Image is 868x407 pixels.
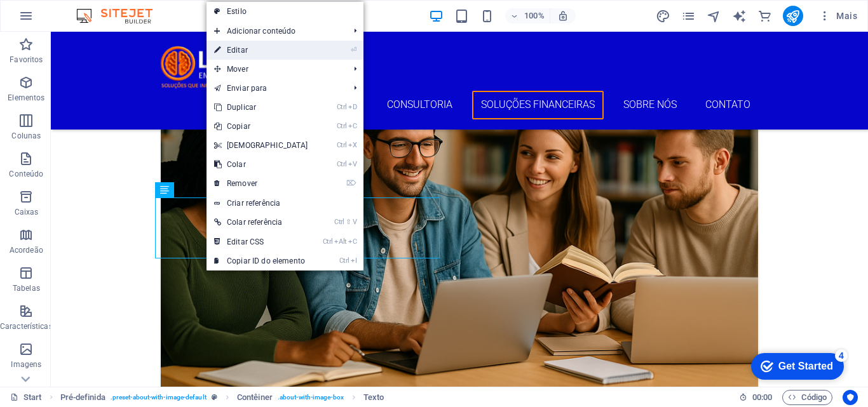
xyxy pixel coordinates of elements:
[60,390,105,405] span: Clique para selecionar. Clique duas vezes para editar
[739,390,773,405] h6: Tempo de sessão
[348,122,357,130] i: C
[353,218,356,226] i: V
[348,237,357,246] i: C
[34,14,89,25] div: Get Started
[10,55,43,65] p: Favoritos
[813,6,862,26] button: Mais
[334,237,347,246] i: Alt
[207,213,316,232] a: Ctrl⇧VColar referência
[207,194,363,213] a: Criar referência
[782,390,832,405] button: Código
[757,8,773,23] button: commerce
[111,390,207,405] span: . preset-about-with-image-default
[7,6,100,33] div: Get Started 4 items remaining, 20% complete
[207,155,316,174] a: CtrlVColar
[732,9,747,23] i: AI Writer
[73,8,168,23] img: Editor Logo
[761,392,763,402] span: :
[524,8,545,23] h6: 100%
[10,390,42,405] a: Clique para cancelar a seleção. Clique duas vezes para abrir as Páginas
[346,218,351,226] i: ⇧
[337,103,347,111] i: Ctrl
[337,141,347,149] i: Ctrl
[843,390,858,405] button: Usercentrics
[237,390,273,405] span: Clique para selecionar. Clique duas vezes para editar
[212,394,217,401] i: Este elemento é uma predefinição personalizável
[732,8,747,23] button: text_generator
[207,117,316,136] a: CtrlCCopiar
[15,207,39,217] p: Caixas
[207,41,316,60] a: ⏎Editar
[348,103,357,111] i: D
[337,122,347,130] i: Ctrl
[11,131,41,141] p: Colunas
[348,160,357,168] i: V
[656,9,670,23] i: Design (Ctrl+Alt+Y)
[207,60,344,79] span: Mover
[656,8,671,23] button: design
[351,257,357,265] i: I
[207,232,316,251] a: CtrlAltCEditar CSS
[351,46,356,54] i: ⏎
[752,390,772,405] span: 00 00
[348,141,357,149] i: X
[363,390,384,405] span: Clique para selecionar. Clique duas vezes para editar
[13,283,40,293] p: Tabelas
[785,9,800,23] i: Publicar
[681,8,696,23] button: pages
[9,169,43,179] p: Conteúdo
[707,8,722,23] button: navigator
[323,237,333,246] i: Ctrl
[207,98,316,117] a: CtrlDDuplicar
[707,9,721,23] i: Navegador
[207,2,363,21] a: Estilo
[10,245,43,255] p: Acordeão
[788,390,827,405] span: Código
[207,136,316,155] a: CtrlX[DEMOGRAPHIC_DATA]
[91,3,104,15] div: 4
[339,257,349,265] i: Ctrl
[278,390,344,405] span: . about-with-image-box
[8,93,44,103] p: Elementos
[11,359,41,370] p: Imagens
[60,390,384,405] nav: breadcrumb
[337,160,347,168] i: Ctrl
[818,10,857,22] span: Mais
[207,22,344,41] span: Adicionar conteúdo
[557,10,569,22] i: Ao redimensionar, ajusta automaticamente o nível de zoom para caber no dispositivo escolhido.
[334,218,344,226] i: Ctrl
[207,251,316,270] a: CtrlICopiar ID do elemento
[207,174,316,193] a: ⌦Remover
[346,179,356,187] i: ⌦
[681,9,696,23] i: Páginas (Ctrl+Alt+S)
[207,79,344,98] a: Enviar para
[505,8,550,23] button: 100%
[783,6,803,26] button: publish
[757,9,772,23] i: e-Commerce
